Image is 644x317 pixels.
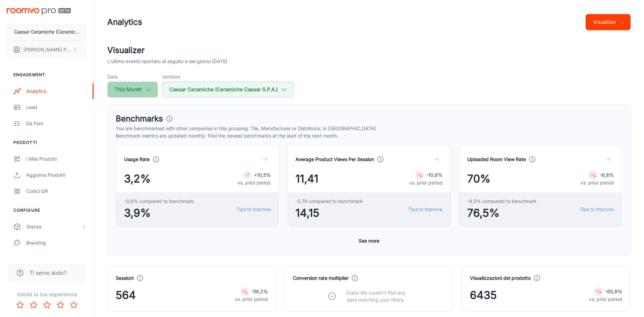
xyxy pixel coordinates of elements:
[7,8,71,15] img: Roomvo PRO Beta
[600,172,614,178] strong: -6,6%
[467,171,490,187] span: 70%
[14,28,79,36] p: Caesar Ceramiche (Ceramiche Caesar S.P.A.)
[26,155,87,163] div: I miei prodotti
[467,198,537,205] span: -6,5% compared to benchmark
[27,298,40,312] button: Rate 2 star
[162,82,294,98] button: Caesar Ceramiche (Ceramiche Caesar S.P.A.)
[5,290,88,298] p: Valuta la tua esperienza
[116,113,163,125] h3: Benchmarks
[293,274,348,282] h4: Conversion rate multiplier
[236,206,271,213] a: Tips to improve
[26,104,87,111] div: Lead
[296,156,374,163] h4: Average Product Views Per Session
[107,44,631,56] h2: Visualizer
[7,41,87,58] button: [PERSON_NAME] Patrian
[107,73,158,80] h5: Data
[605,288,622,294] strong: -60,8%
[107,82,158,98] button: This Month
[40,298,54,312] button: Rate 3 star
[426,172,442,178] strong: -10,6%
[470,287,497,303] span: 6435
[251,288,268,294] strong: -56,2%
[237,179,271,187] p: vs. prior period
[296,171,318,187] span: 11,41
[162,73,294,80] h5: Vendors
[116,125,622,132] p: You are benchmarked with other companies in this grouping: Tile, Manufacturer or Distributor, in ...
[586,14,631,30] button: Visualizer
[235,296,268,303] p: vs. prior period
[26,120,87,127] div: Da fare
[124,171,151,187] span: 3,2%
[356,235,382,247] button: See more
[26,88,87,95] div: Analytics
[26,223,82,230] div: Stanze
[13,298,27,312] button: Rate 1 star
[116,287,136,303] span: 564
[408,206,442,213] a: Tips to improve
[116,274,133,282] h4: Sessioni
[254,172,271,178] strong: +10,5%
[67,298,80,312] button: Rate 5 star
[580,206,614,213] a: Tips to improve
[124,205,194,221] span: 3,9%
[470,274,531,282] h4: Visualizzazioni del prodotto
[30,269,66,277] span: Ti serve aiuto?
[26,255,87,263] div: Texts
[467,205,537,221] span: 76,5%
[107,16,142,28] h1: Analytics
[589,296,622,303] p: vs. prior period
[26,188,87,195] div: Codici QR
[124,198,194,205] span: -0,6% compared to benchmark
[26,171,87,179] div: Aggiorna prodotti
[107,58,227,65] p: L'ultimo evento riportato di seguito è del giorno [DATE]
[409,179,442,187] p: vs. prior period
[341,289,411,303] p: Oops! We couldn’t find any data matching your filters.
[296,205,363,221] span: 14,15
[116,132,622,140] p: Benchmark metrics are updated monthly. Find the newest benchmarks at the start of the next month.
[467,156,526,163] h4: Uploaded Room View Rate
[296,198,363,205] span: -2,74 compared to benchmark
[7,23,87,41] button: Caesar Ceramiche (Ceramiche Caesar S.P.A.)
[26,239,87,247] div: Branding
[124,156,150,163] h4: Usage Rate
[581,179,614,187] p: vs. prior period
[23,46,71,53] p: [PERSON_NAME] Patrian
[54,298,67,312] button: Rate 4 star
